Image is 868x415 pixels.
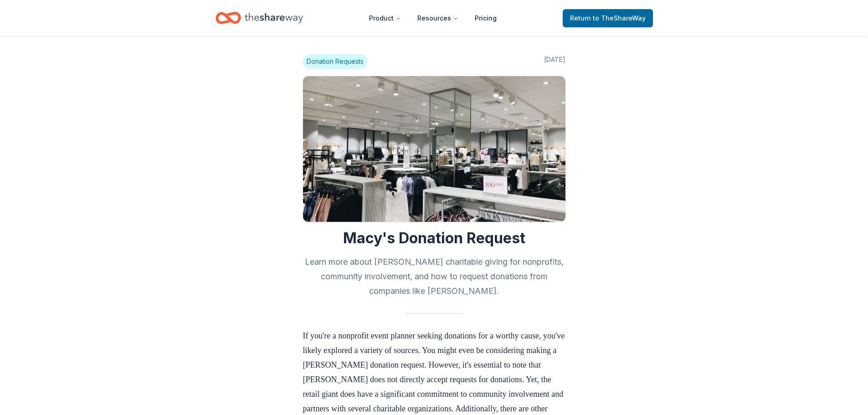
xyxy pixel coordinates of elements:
[593,14,646,22] span: to TheShareWay
[362,7,504,29] nav: Main
[570,13,646,24] span: Return
[563,9,653,27] a: Returnto TheShareWay
[303,76,565,222] img: Image for Macy's Donation Request
[410,9,466,27] button: Resources
[303,229,565,247] h1: Macy's Donation Request
[544,54,565,69] span: [DATE]
[467,9,504,27] a: Pricing
[303,54,367,69] span: Donation Requests
[303,255,565,298] h2: Learn more about [PERSON_NAME] charitable giving for nonprofits, community involvement, and how t...
[362,9,408,27] button: Product
[216,7,303,29] a: Home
